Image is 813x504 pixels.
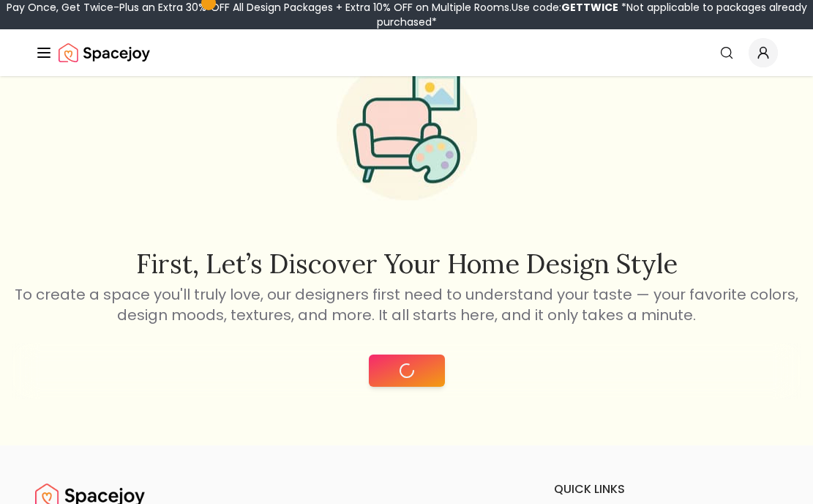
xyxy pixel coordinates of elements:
nav: Global [35,29,778,76]
img: Start Style Quiz Illustration [313,36,501,223]
p: To create a space you'll truly love, our designers first need to understand your taste — your fav... [12,284,801,325]
a: Spacejoy [59,38,150,67]
h2: First, let’s discover your home design style [12,249,801,278]
h6: quick links [554,481,778,498]
img: Spacejoy Logo [59,38,150,67]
